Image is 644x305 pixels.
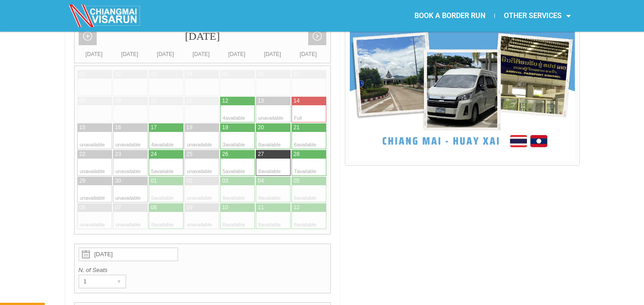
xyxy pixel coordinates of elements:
[258,177,264,185] div: 04
[187,150,193,158] div: 25
[151,177,157,185] div: 01
[151,204,157,211] div: 08
[80,204,85,211] div: 06
[80,150,85,158] div: 22
[258,97,264,105] div: 13
[183,50,219,59] div: [DATE]
[151,97,157,105] div: 10
[115,70,121,78] div: 02
[113,275,126,288] div: ▾
[80,97,85,105] div: 08
[75,23,331,50] div: [DATE]
[294,177,300,185] div: 05
[115,150,121,158] div: 23
[115,177,121,185] div: 30
[258,70,264,78] div: 06
[187,124,193,131] div: 18
[80,177,85,185] div: 29
[322,5,580,26] nav: Menu
[294,150,300,158] div: 28
[222,70,228,78] div: 05
[258,204,264,211] div: 11
[80,124,85,131] div: 15
[76,50,112,59] div: [DATE]
[115,97,121,105] div: 09
[255,50,291,59] div: [DATE]
[258,124,264,131] div: 20
[294,124,300,131] div: 21
[151,124,157,131] div: 17
[115,204,121,211] div: 07
[187,97,193,105] div: 11
[222,124,228,131] div: 19
[294,204,300,211] div: 12
[222,177,228,185] div: 03
[187,70,193,78] div: 04
[187,177,193,185] div: 02
[79,266,327,275] label: N. of Seats
[291,50,326,59] div: [DATE]
[151,150,157,158] div: 24
[187,204,193,211] div: 09
[79,275,108,288] div: 1
[80,70,85,78] div: 01
[222,204,228,211] div: 10
[222,97,228,105] div: 12
[405,5,494,26] a: BOOK A BORDER RUN
[148,50,183,59] div: [DATE]
[258,150,264,158] div: 27
[115,124,121,131] div: 16
[112,50,148,59] div: [DATE]
[219,50,255,59] div: [DATE]
[294,97,300,105] div: 14
[294,70,300,78] div: 07
[222,150,228,158] div: 26
[151,70,157,78] div: 03
[495,5,580,26] a: OTHER SERVICES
